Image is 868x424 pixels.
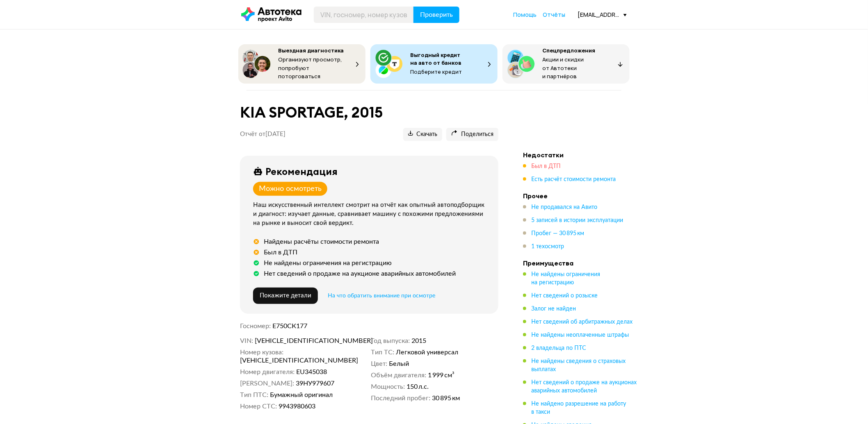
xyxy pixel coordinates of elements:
[278,56,342,80] span: Организуют просмотр, попробуют поторговаться
[543,11,565,18] span: Отчёты
[371,371,426,379] dt: Объём двигателя
[523,192,638,200] h4: Прочее
[238,44,365,84] button: Выездная диагностикаОрганизуют просмотр, попробуют поторговаться
[531,306,576,312] span: Залог не найден
[407,383,429,391] span: 150 л.с.
[578,11,627,18] div: [EMAIL_ADDRESS][DOMAIN_NAME]
[410,51,461,66] span: Выгодный кредит на авто от банков
[278,47,344,54] span: Выездная диагностика
[371,337,410,345] dt: Год выпуска
[260,292,311,299] span: Покажите детали
[542,56,584,80] span: Акции и скидки от Автотеки и партнёров
[523,151,638,159] h4: Недостатки
[531,163,561,169] span: Был в ДТП
[503,44,630,84] button: СпецпредложенияАкции и скидки от Автотеки и партнёров
[542,47,595,54] span: Спецпредложения
[371,383,405,391] dt: Мощность
[531,380,637,394] span: Нет сведений о продаже на аукционах аварийных автомобилей
[428,371,455,379] span: 1 999 см³
[297,368,327,376] span: ЕU345038
[240,130,286,138] p: Отчёт от [DATE]
[240,356,334,365] span: [VEHICLE_IDENTIFICATION_NUMBER]
[264,248,297,256] div: Был в ДТП
[253,201,489,228] div: Наш искусственный интеллект смотрит на отчёт как опытный автоподборщик и диагност: изучает данные...
[413,7,459,23] button: Проверить
[240,322,271,330] dt: Госномер
[531,401,626,415] span: Не найдено разрешение на работу в такси
[513,11,537,19] a: Помощь
[531,345,586,351] span: 2 владельца по ПТС
[370,44,498,84] button: Выгодный кредит на авто от банковПодберите кредит
[240,402,277,410] dt: Номер СТС
[240,104,498,121] h1: KIA SPORTAGE, 2015
[531,293,598,299] span: Нет сведений о розыске
[531,272,600,286] span: Не найдены ограничения на регистрацию
[240,348,283,356] dt: Номер кузова
[264,238,379,246] div: Найдены расчёты стоимости ремонта
[264,270,456,278] div: Нет сведений о продаже на аукционе аварийных автомобилей
[531,332,629,338] span: Не найдены неоплаченные штрафы
[403,128,442,141] button: Скачать
[296,379,335,388] span: 39НУ979607
[531,319,633,325] span: Нет сведений об арбитражных делах
[371,394,430,402] dt: Последний пробег
[531,177,616,182] span: Есть расчёт стоимости ремонта
[264,259,392,267] div: Не найдены ограничения на регистрацию
[270,391,333,399] span: Бумажный оригинал
[314,7,414,23] input: VIN, госномер, номер кузова
[531,204,597,210] span: Не продавался на Авито
[446,128,498,141] button: Поделиться
[412,337,427,345] span: 2015
[253,288,318,304] button: Покажите детали
[531,231,584,236] span: Пробег — 30 895 км
[543,11,565,19] a: Отчёты
[420,11,453,18] span: Проверить
[259,184,322,193] div: Можно осмотреть
[240,391,268,399] dt: Тип ПТС
[279,402,316,410] span: 9943980603
[240,368,295,376] dt: Номер двигателя
[265,166,338,177] div: Рекомендация
[513,11,537,18] span: Помощь
[371,348,394,356] dt: Тип ТС
[531,218,623,223] span: 5 записей в истории эксплуатации
[396,348,459,356] span: Легковой универсал
[255,337,349,345] span: [VEHICLE_IDENTIFICATION_NUMBER]
[531,358,626,372] span: Не найдены сведения о страховых выплатах
[451,131,493,138] span: Поделиться
[389,360,409,368] span: Белый
[240,337,253,345] dt: VIN
[408,131,437,138] span: Скачать
[410,68,462,75] span: Подберите кредит
[371,360,387,368] dt: Цвет
[328,293,435,299] span: На что обратить внимание при осмотре
[432,394,460,402] span: 30 895 км
[523,259,638,267] h4: Преимущества
[531,244,564,249] span: 1 техосмотр
[240,379,294,388] dt: [PERSON_NAME]
[273,323,308,329] span: Е750СК177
